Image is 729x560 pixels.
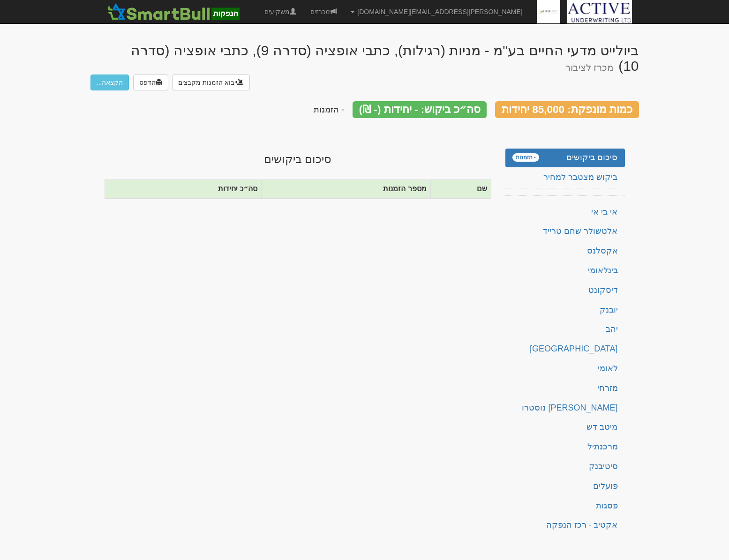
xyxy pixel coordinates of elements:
[90,75,129,90] button: הקצאה...
[262,180,431,199] th: מספר הזמנות
[105,153,491,165] h3: סיכום ביקושים
[505,301,625,320] a: יובנק
[90,43,639,74] div: ביולייט מדעי החיים בע''מ - מניות (רגילות), כתבי אופציה (סדרה 9), כתבי אופציה (סדרה 10)
[430,180,491,199] th: שם
[505,168,625,187] a: ביקוש מצטבר למחיר
[565,62,614,73] small: מכרז לציבור
[314,105,344,114] span: - הזמנות
[505,497,625,515] a: פסגות
[505,379,625,398] a: מזרחי
[172,75,250,90] button: ייבוא הזמנות מקבצים
[505,203,625,222] a: אי בי אי
[505,242,625,261] a: אקסלנס
[505,418,625,437] a: מיטב דש
[505,320,625,339] a: יהב
[505,261,625,280] a: בינלאומי
[505,340,625,358] a: [GEOGRAPHIC_DATA]
[512,153,539,162] span: - הזמנות
[105,2,242,21] img: סמארטבול - מערכת לניהול הנפקות
[495,101,639,118] div: כמות מונפקת: 85,000 יחידות
[505,477,625,496] a: פועלים
[133,75,168,90] a: הדפס
[505,399,625,418] a: [PERSON_NAME] נוסטרו
[505,516,625,535] a: אקטיב - רכז הנפקה
[505,438,625,456] a: מרכנתיל
[353,101,487,118] div: סה״כ ביקוש: - יחידות (- ₪)
[505,457,625,476] a: סיטיבנק
[505,281,625,300] a: דיסקונט
[505,359,625,378] a: לאומי
[105,180,262,199] th: סה״כ יחידות
[505,149,625,167] a: סיכום ביקושים
[505,222,625,241] a: אלטשולר שחם טרייד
